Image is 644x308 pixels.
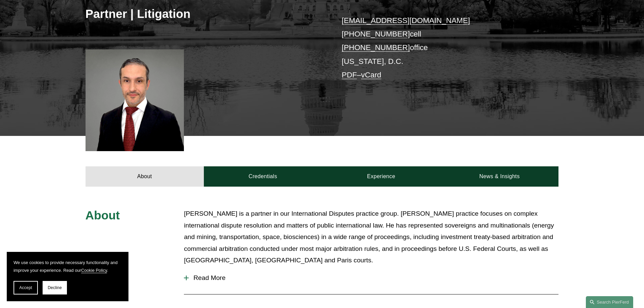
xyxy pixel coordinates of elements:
[440,166,558,187] a: News & Insights
[586,296,633,308] a: Search this site
[342,30,410,38] a: [PHONE_NUMBER]
[48,285,62,290] span: Decline
[43,281,67,294] button: Decline
[184,208,558,266] p: [PERSON_NAME] is a partner in our International Disputes practice group. [PERSON_NAME] practice f...
[342,43,410,52] a: [PHONE_NUMBER]
[342,71,357,79] a: PDF
[86,6,322,21] h3: Partner | Litigation
[7,252,128,301] section: Cookie banner
[342,16,470,25] a: [EMAIL_ADDRESS][DOMAIN_NAME]
[189,274,558,282] span: Read More
[86,166,204,187] a: About
[14,281,38,294] button: Accept
[342,14,539,82] p: cell office [US_STATE], D.C. –
[184,269,558,287] button: Read More
[86,209,120,222] span: About
[204,166,322,187] a: Credentials
[19,285,32,290] span: Accept
[322,166,440,187] a: Experience
[14,259,122,274] p: We use cookies to provide necessary functionality and improve your experience. Read our .
[81,268,107,273] a: Cookie Policy
[361,71,381,79] a: vCard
